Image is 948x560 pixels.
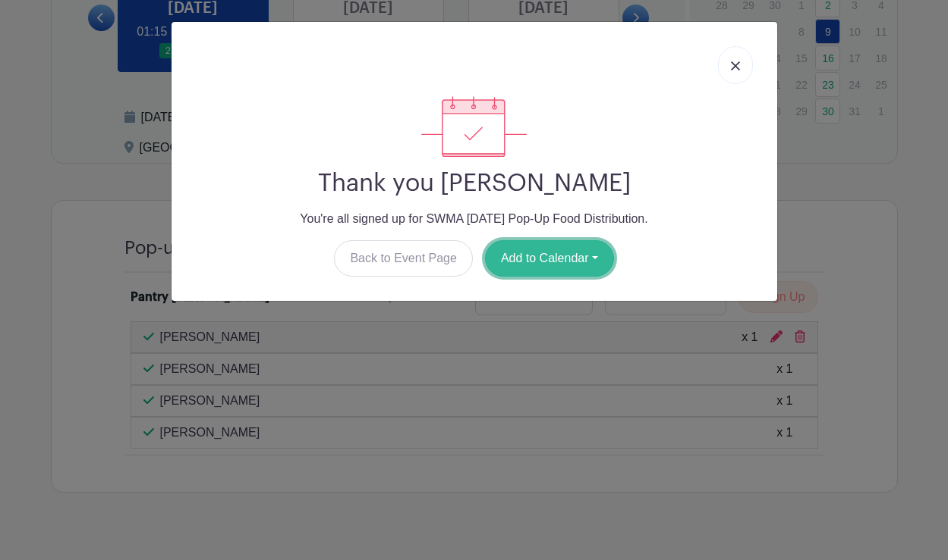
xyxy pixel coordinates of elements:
img: signup_complete-c468d5dda3e2740ee63a24cb0ba0d3ce5d8a4ecd24259e683200fb1569d990c8.svg [421,96,526,157]
h2: Thank you [PERSON_NAME] [184,169,765,198]
p: You're all signed up for SWMA [DATE] Pop-Up Food Distribution. [184,210,765,228]
a: Back to Event Page [334,240,473,277]
button: Add to Calendar [485,240,614,277]
img: close_button-5f87c8562297e5c2d7936805f587ecaba9071eb48480494691a3f1689db116b3.svg [731,61,740,70]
